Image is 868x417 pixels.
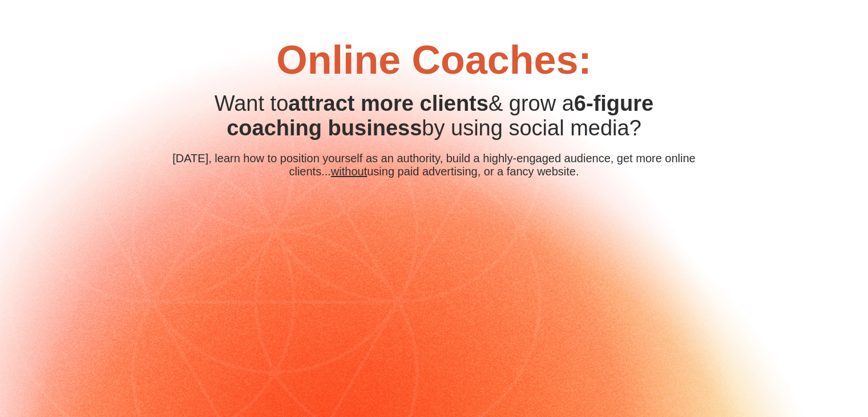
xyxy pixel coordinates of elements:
[321,165,579,178] span: ... using paid advertising, or a fancy website.
[172,91,697,141] div: Want to & grow a by using social media?
[172,152,697,178] div: [DATE], learn how to position yourself as an authority, build a highly-engaged audience, get more...
[288,91,488,115] b: attract more clients
[227,91,653,140] b: 6-figure coaching business
[276,38,591,82] b: Online Coaches:
[331,165,367,178] u: without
